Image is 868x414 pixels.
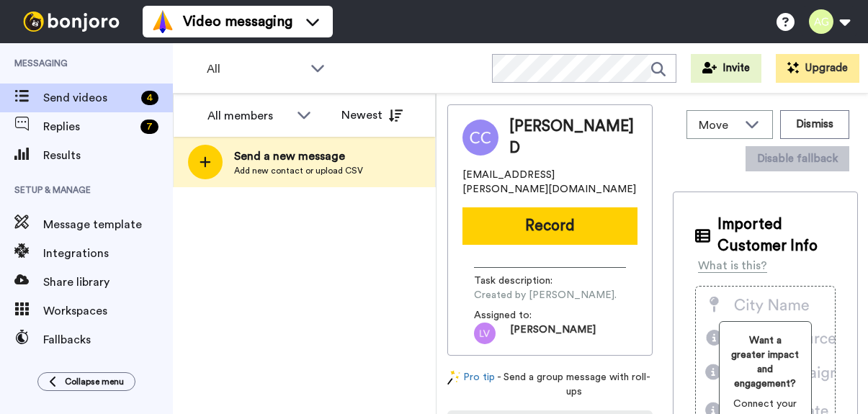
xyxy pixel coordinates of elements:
span: Share library [43,274,173,291]
span: Send videos [43,89,135,107]
div: 7 [140,120,158,134]
span: Replies [43,118,135,135]
a: Pro tip [447,370,495,399]
span: Workspaces [43,302,173,320]
img: lv.png [474,323,496,344]
span: Add new contact or upload CSV [234,165,363,176]
span: Created by [PERSON_NAME]. [474,288,617,302]
span: Want a greater impact and engagement? [731,333,800,391]
img: bj-logo-header-white.svg [17,12,125,32]
button: Disable fallback [746,146,849,171]
span: Assigned to: [474,308,575,323]
button: Newest [331,101,413,130]
span: Results [43,147,173,164]
span: Move [699,117,738,134]
span: All [207,60,303,78]
button: Record [462,207,637,245]
span: [PERSON_NAME] D [509,116,636,159]
div: All members [207,107,290,125]
button: Dismiss [780,110,849,139]
button: Invite [691,54,761,83]
span: Message template [43,216,173,233]
img: vm-color.svg [151,10,174,33]
img: magic-wand.svg [447,370,460,385]
span: Imported Customer Info [717,214,836,257]
div: 4 [141,91,158,105]
span: [PERSON_NAME] [510,323,596,344]
div: - Send a group message with roll-ups [447,370,653,399]
span: Fallbacks [43,331,173,348]
span: Video messaging [183,12,292,32]
span: Task description : [474,274,575,288]
button: Collapse menu [37,372,135,391]
span: Send a new message [234,148,363,165]
span: [EMAIL_ADDRESS][PERSON_NAME][DOMAIN_NAME] [462,168,637,197]
span: Integrations [43,245,173,262]
span: Collapse menu [65,376,124,387]
button: Upgrade [776,54,859,83]
div: What is this? [698,257,767,274]
img: Image of COAN, CLAY D [462,120,498,156]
